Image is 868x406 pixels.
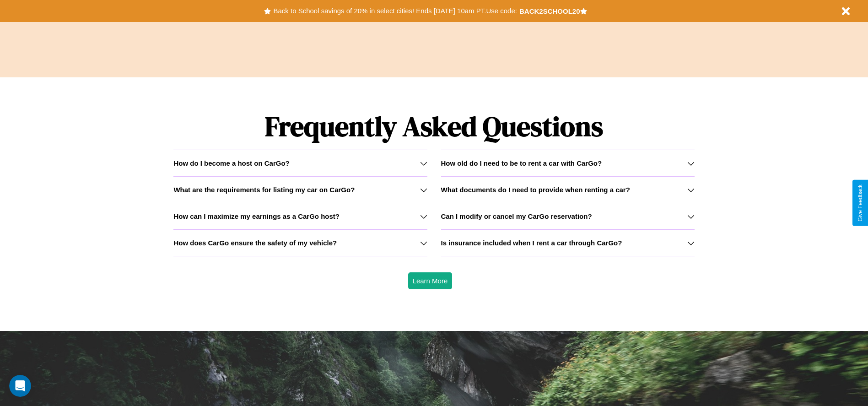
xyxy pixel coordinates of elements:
[441,186,630,194] h3: What documents do I need to provide when renting a car?
[173,212,340,220] h3: How can I maximize my earnings as a CarGo host?
[519,7,580,15] b: BACK2SCHOOL20
[441,159,602,167] h3: How old do I need to be to rent a car with CarGo?
[173,159,289,167] h3: How do I become a host on CarGo?
[857,184,863,222] div: Give Feedback
[441,239,622,247] h3: Is insurance included when I rent a car through CarGo?
[271,5,519,17] button: Back to School savings of 20% in select cities! Ends [DATE] 10am PT.Use code:
[408,272,453,289] button: Learn More
[441,212,592,220] h3: Can I modify or cancel my CarGo reservation?
[173,239,337,247] h3: How does CarGo ensure the safety of my vehicle?
[173,186,355,194] h3: What are the requirements for listing my car on CarGo?
[9,375,31,397] iframe: Intercom live chat
[173,103,694,150] h1: Frequently Asked Questions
